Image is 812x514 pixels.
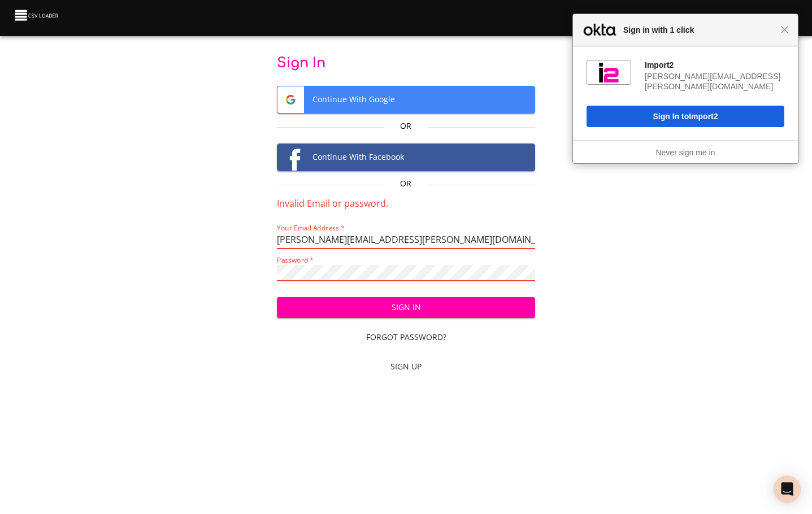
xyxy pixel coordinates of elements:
[384,178,427,189] p: Or
[277,86,304,113] img: Google logo
[286,300,527,315] span: Sign In
[645,60,784,70] div: Import2
[618,23,780,37] span: Sign in with 1 click
[645,71,784,92] div: [PERSON_NAME][EMAIL_ADDRESS][PERSON_NAME][DOMAIN_NAME]
[277,225,344,232] label: Your Email Address
[689,112,718,121] span: Import2
[277,143,536,171] button: Facebook logoContinue With Facebook
[277,327,536,348] a: Forgot Password?
[14,7,61,23] img: CSV Loader
[277,297,536,318] button: Sign In
[599,63,619,82] img: fs0g33u049Gt7yvEy1t7
[281,330,531,345] span: Forgot Password?
[277,356,536,377] a: Sign Up
[277,86,535,113] span: Continue With Google
[277,144,304,171] img: Facebook logo
[281,360,531,374] span: Sign Up
[277,54,536,72] p: Sign In
[780,25,789,34] span: Close
[277,86,536,114] button: Google logoContinue With Google
[384,120,427,132] p: Or
[277,197,536,210] p: Invalid Email or password.
[587,106,784,127] button: Sign In toImport2
[277,257,314,264] label: Password
[655,148,715,157] a: Never sign me in
[774,476,801,503] div: Open Intercom Messenger
[277,144,535,171] span: Continue With Facebook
